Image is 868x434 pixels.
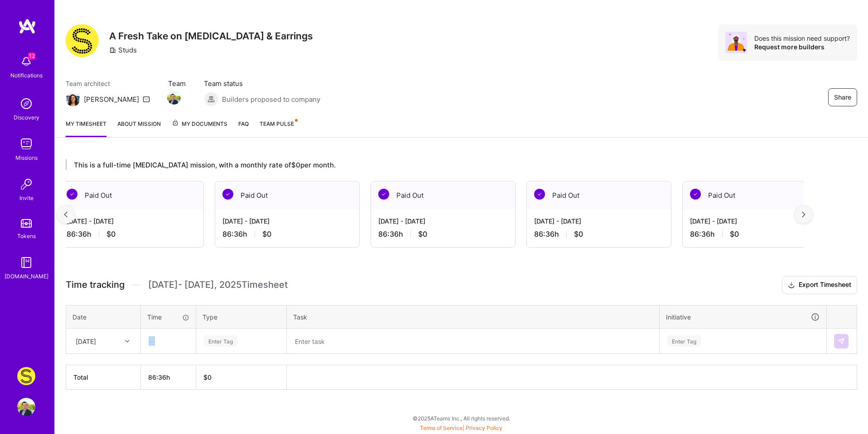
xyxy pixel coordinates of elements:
[690,229,820,239] div: 86:36 h
[838,338,845,345] img: Submit
[17,398,35,416] img: User Avatar
[109,47,116,54] i: icon CompanyGray
[378,216,508,226] div: [DATE] - [DATE]
[66,119,106,137] a: My timesheet
[260,119,297,137] a: Team Pulse
[143,95,150,103] i: icon Mail
[420,424,502,431] span: |
[534,229,664,239] div: 86:36 h
[66,365,141,390] th: Total
[147,312,189,322] div: Time
[730,229,739,239] span: $0
[196,365,287,390] th: $0
[59,181,203,209] div: Paid Out
[782,276,857,294] button: Export Timesheet
[371,181,515,209] div: Paid Out
[215,181,359,209] div: Paid Out
[17,175,35,193] img: Invite
[378,189,389,200] img: Paid Out
[15,153,38,162] div: Missions
[66,279,125,291] span: Time tracking
[725,32,747,53] img: Avatar
[420,424,463,431] a: Terms of Service
[66,79,150,88] span: Team architect
[828,88,857,106] button: Share
[466,424,502,431] a: Privacy Policy
[18,18,36,34] img: logo
[109,30,313,42] h3: A Fresh Take on [MEDICAL_DATA] & Earrings
[66,159,804,170] div: This is a full-time [MEDICAL_DATA] mission, with a monthly rate of $0 per month.
[17,95,35,113] img: discovery
[287,305,660,329] th: Task
[262,229,271,239] span: $0
[204,92,218,106] img: Builders proposed to company
[172,119,227,129] span: My Documents
[238,119,249,137] a: FAQ
[76,336,96,346] div: [DATE]
[54,407,868,429] div: © 2025 ATeams Inc., All rights reserved.
[14,113,39,122] div: Discovery
[106,229,116,239] span: $0
[125,339,130,343] i: icon Chevron
[117,119,161,137] a: About Mission
[148,279,288,291] span: [DATE] - [DATE] , 2025 Timesheet
[196,305,287,329] th: Type
[690,189,701,200] img: Paid Out
[834,93,851,102] span: Share
[66,92,80,106] img: Team Architect
[683,181,827,209] div: Paid Out
[667,334,701,348] div: Enter Tag
[17,231,36,241] div: Tokens
[10,71,43,80] div: Notifications
[17,52,35,71] img: bell
[754,43,850,51] div: Request more builders
[17,367,35,385] img: Studs: A Fresh Take on Ear Piercing & Earrings
[260,120,294,127] span: Team Pulse
[15,367,38,385] a: Studs: A Fresh Take on Ear Piercing & Earrings
[5,272,48,281] div: [DOMAIN_NAME]
[17,253,35,272] img: guide book
[67,229,196,239] div: 86:36 h
[64,211,68,218] img: left
[378,229,508,239] div: 86:36 h
[84,95,139,104] div: [PERSON_NAME]
[168,79,186,88] span: Team
[109,45,137,55] div: Studs
[204,79,320,88] span: Team status
[204,334,237,348] div: Enter Tag
[222,216,352,226] div: [DATE] - [DATE]
[141,329,195,353] div: —
[534,189,545,200] img: Paid Out
[222,229,352,239] div: 86:36 h
[222,189,233,200] img: Paid Out
[19,193,34,203] div: Invite
[67,216,196,226] div: [DATE] - [DATE]
[141,365,196,390] th: 86:36h
[527,181,671,209] div: Paid Out
[690,216,820,226] div: [DATE] - [DATE]
[15,398,38,416] a: User Avatar
[17,135,35,153] img: teamwork
[788,281,795,290] i: icon Download
[167,91,181,105] img: Team Member Avatar
[574,229,583,239] span: $0
[172,119,227,137] a: My Documents
[418,229,427,239] span: $0
[21,219,32,228] img: tokens
[66,24,98,57] img: Company Logo
[534,216,664,226] div: [DATE] - [DATE]
[67,189,77,200] img: Paid Out
[666,312,820,322] div: Initiative
[222,95,320,104] span: Builders proposed to company
[28,52,35,60] span: 12
[802,211,805,218] img: right
[66,305,141,329] th: Date
[168,90,180,105] a: Team Member Avatar
[754,34,850,43] div: Does this mission need support?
